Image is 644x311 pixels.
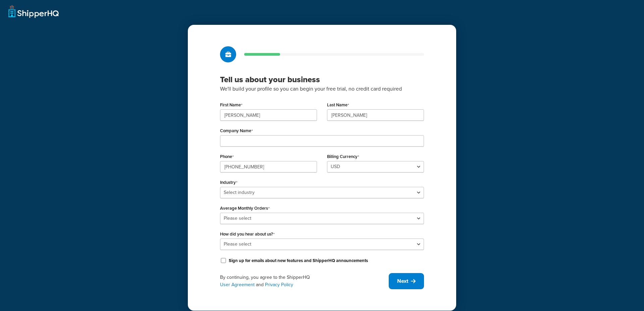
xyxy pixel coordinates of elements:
label: Last Name [327,102,349,108]
a: Privacy Policy [265,281,293,288]
label: Company Name [220,128,253,134]
label: Billing Currency [327,154,359,159]
div: By continuing, you agree to the ShipperHQ and [220,274,389,289]
label: Industry [220,180,237,185]
label: First Name [220,102,243,108]
p: We'll build your profile so you can begin your free trial, no credit card required [220,85,424,93]
span: Next [397,277,408,285]
a: User Agreement [220,281,255,288]
label: How did you hear about us? [220,231,275,237]
label: Average Monthly Orders [220,206,270,211]
label: Phone [220,154,234,159]
label: Sign up for emails about new features and ShipperHQ announcements [229,258,368,264]
button: Next [389,273,424,289]
h3: Tell us about your business [220,74,424,85]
